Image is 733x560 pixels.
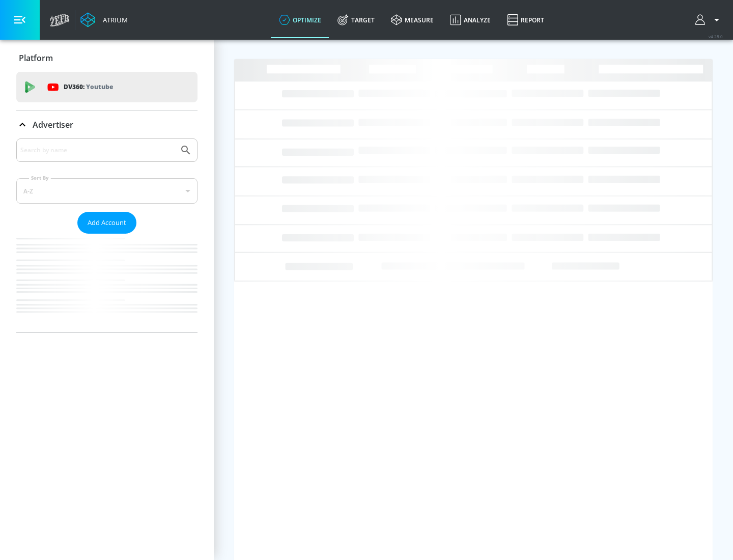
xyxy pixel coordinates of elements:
label: Sort By [29,175,51,181]
div: DV360: Youtube [16,72,198,102]
div: A-Z [16,178,198,204]
a: Report [499,2,552,38]
a: Analyze [442,2,499,38]
span: v 4.28.0 [709,34,723,39]
div: Advertiser [16,138,198,332]
button: Add Account [77,212,136,234]
p: Platform [19,52,53,64]
input: Search by name [20,144,175,157]
div: Platform [16,44,198,72]
a: Atrium [80,12,128,27]
a: optimize [271,2,329,38]
p: Youtube [86,81,113,92]
p: DV360: [64,81,113,93]
div: Advertiser [16,110,198,139]
p: Advertiser [33,119,73,130]
a: Target [329,2,383,38]
nav: list of Advertiser [16,234,198,332]
div: Atrium [99,15,128,24]
span: Add Account [88,217,126,229]
a: measure [383,2,442,38]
